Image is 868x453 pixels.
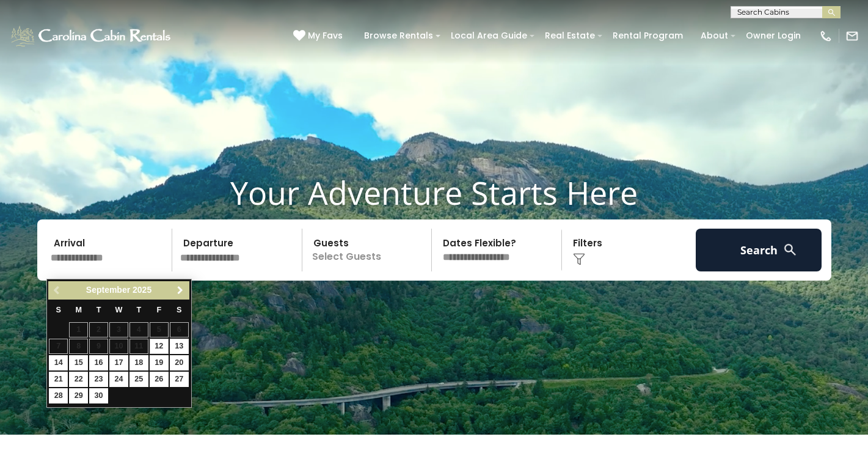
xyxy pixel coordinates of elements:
[696,229,822,271] button: Search
[306,229,432,271] p: Select Guests
[156,306,161,314] span: Friday
[358,26,439,45] a: Browse Rentals
[175,285,185,295] span: Next
[150,339,169,354] a: 12
[109,355,128,370] a: 17
[170,355,189,370] a: 20
[308,29,343,42] span: My Favs
[445,26,533,45] a: Local Area Guide
[293,29,346,43] a: My Favs
[56,306,61,314] span: Sunday
[86,285,130,295] span: September
[89,355,108,370] a: 16
[97,306,101,314] span: Tuesday
[49,355,68,370] a: 14
[69,388,88,403] a: 29
[177,306,181,314] span: Saturday
[695,26,734,45] a: About
[170,372,189,387] a: 27
[150,372,169,387] a: 26
[573,253,585,265] img: filter--v1.png
[69,355,88,370] a: 15
[170,339,189,354] a: 13
[129,355,148,370] a: 18
[782,242,798,257] img: search-regular-white.png
[89,372,108,387] a: 23
[49,388,68,403] a: 28
[137,306,142,314] span: Thursday
[819,29,833,43] img: phone-regular-white.png
[607,26,689,45] a: Rental Program
[115,306,123,314] span: Wednesday
[109,372,128,387] a: 24
[69,372,88,387] a: 22
[49,372,68,387] a: 21
[150,355,169,370] a: 19
[740,26,807,45] a: Owner Login
[133,285,151,295] span: 2025
[75,306,82,314] span: Monday
[9,174,859,212] h1: Your Adventure Starts Here
[9,24,174,48] img: White-1-1-2.png
[89,388,108,403] a: 30
[539,26,601,45] a: Real Estate
[845,29,859,43] img: mail-regular-white.png
[173,283,188,298] a: Next
[129,372,148,387] a: 25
